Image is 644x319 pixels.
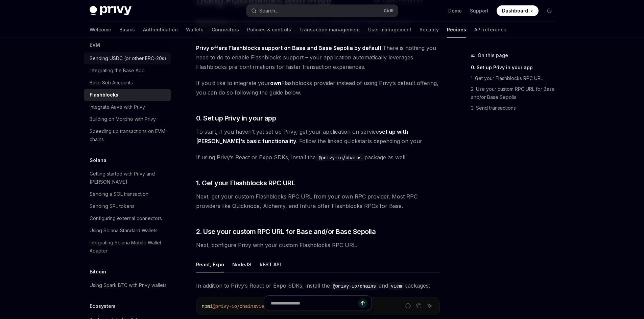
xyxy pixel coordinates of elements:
a: Dashboard [497,5,539,16]
a: Basics [119,22,135,38]
a: 3. Send transactions [471,103,560,113]
strong: Privy offers Flashblocks support on Base and Base Sepolia by default. [196,45,383,51]
button: Send message [358,298,367,308]
span: Dashboard [502,7,528,14]
code: @privy-io/chains [330,282,379,290]
a: Welcome [90,22,111,38]
div: Integrating the Base App [90,67,145,75]
span: To start, if you haven’t yet set up Privy, get your application on service . Follow the linked qu... [196,127,440,146]
a: Sending USDC (or other ERC-20s) [84,52,171,64]
a: Configuring external connectors [84,212,171,224]
div: NodeJS [232,257,252,272]
span: In addition to Privy’s React or Expo SDKs, install the and packages: [196,281,440,290]
div: Integrate Aave with Privy [90,103,145,111]
a: Sending a SOL transaction [84,188,171,200]
a: Connectors [212,22,239,38]
a: Getting started with Privy and [PERSON_NAME] [84,168,171,188]
code: viem [388,282,404,290]
a: Using Solana Standard Wallets [84,224,171,237]
a: Wallets [186,22,204,38]
div: Search... [259,7,278,15]
a: Integrating the Base App [84,64,171,77]
a: Integrating Solana Mobile Wallet Adapter [84,237,171,257]
div: Getting started with Privy and [PERSON_NAME] [90,170,167,186]
a: Policies & controls [247,22,291,38]
a: 1. Get your Flashblocks RPC URL [471,73,560,84]
a: Security [420,22,439,38]
a: 2. Use your custom RPC URL for Base and/or Base Sepolia [471,84,560,103]
div: Sending USDC (or other ERC-20s) [90,54,166,62]
span: Next, get your custom Flashblocks RPC URL from your own RPC provider. Most RPC providers like Qui... [196,192,440,211]
span: There is nothing you need to do to enable Flashblocks support – your application automatically le... [196,43,440,72]
a: Using Spark BTC with Privy wallets [84,279,171,291]
div: Speeding up transactions on EVM chains [90,127,167,143]
img: dark logo [90,6,132,16]
span: Ctrl K [384,8,394,14]
a: Building on Morpho with Privy [84,113,171,125]
h5: Solana [90,156,106,164]
div: React, Expo [196,257,224,272]
div: Integrating Solana Mobile Wallet Adapter [90,239,167,255]
h5: Bitcoin [90,268,106,276]
span: If using Privy’s React or Expo SDKs, install the package as well: [196,153,440,162]
a: Integrate Aave with Privy [84,101,171,113]
div: Building on Morpho with Privy [90,115,156,123]
a: Authentication [143,22,178,38]
div: Flashblocks [90,91,118,99]
h5: Ecosystem [90,302,115,310]
button: Open search [246,5,398,17]
div: Using Solana Standard Wallets [90,227,158,235]
div: Sending SPL tokens [90,202,135,210]
div: Sending a SOL transaction [90,190,148,198]
div: Base Sub Accounts [90,79,133,87]
span: 1. Get your Flashblocks RPC URL [196,178,295,188]
a: Support [470,7,488,14]
a: Speeding up transactions on EVM chains [84,125,171,145]
span: Next, configure Privy with your custom Flashblocks RPC URL. [196,240,440,250]
span: On this page [478,51,508,59]
span: If you’d like to integrate your Flashblocks provider instead of using Privy’s default offering, y... [196,78,440,97]
a: Recipes [447,22,466,38]
a: Flashblocks [84,89,171,101]
input: Ask a question... [271,296,358,311]
span: 2. Use your custom RPC URL for Base and/or Base Sepolia [196,227,376,236]
div: REST API [260,257,281,272]
a: 0. Set up Privy in your app [471,62,560,73]
button: Toggle dark mode [544,5,555,16]
div: Configuring external connectors [90,214,162,222]
strong: own [270,80,281,86]
a: Demo [448,7,462,14]
code: @privy-io/chains [316,154,364,161]
div: Using Spark BTC with Privy wallets [90,281,167,289]
a: Transaction management [299,22,360,38]
span: 0. Set up Privy in your app [196,113,276,123]
a: User management [368,22,411,38]
a: Sending SPL tokens [84,200,171,212]
a: Base Sub Accounts [84,77,171,89]
a: API reference [474,22,506,38]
